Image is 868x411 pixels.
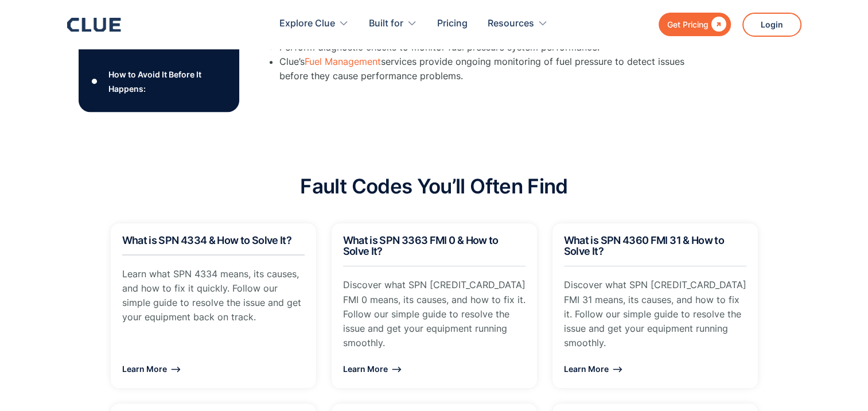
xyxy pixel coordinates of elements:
a: Pricing [437,6,468,42]
li: Clue’s services provide ongoing monitoring of fuel pressure to detect issues before they cause pe... [279,55,715,83]
div: Built for [369,6,403,42]
div: Learn More ⟶ [564,362,746,376]
div: Get Pricing [667,17,709,32]
a: What is SPN 3363 FMI 0 & How to Solve It?Discover what SPN [CREDIT_CARD_DATA] FMI 0 means, its ca... [331,223,538,389]
div: Learn More ⟶ [343,362,526,376]
div: How to Avoid It Before It Happens: [108,67,229,96]
h2: What is SPN 3363 FMI 0 & How to Solve It? [343,235,526,258]
p: Discover what SPN [CREDIT_CARD_DATA] FMI 31 means, its causes, and how to fix it. Follow our simp... [564,278,746,350]
div: Explore Clue [279,6,335,42]
p: Learn what SPN 4334 means, its causes, and how to fix it quickly. Follow our simple guide to reso... [122,267,305,325]
div: Resources [488,6,534,42]
div: Resources [488,6,548,42]
div: Learn More ⟶ [122,362,305,376]
a: What is SPN 4360 FMI 31 & How to Solve It?Discover what SPN [CREDIT_CARD_DATA] FMI 31 means, its ... [552,223,758,389]
a: What is SPN 4334 & How to Solve It?Learn what SPN 4334 means, its causes, and how to fix it quick... [110,223,317,389]
a: ●How to Avoid It Before It Happens: [88,67,230,96]
div: Explore Clue [279,6,349,42]
a: Login [742,13,801,37]
p: Discover what SPN [CREDIT_CARD_DATA] FMI 0 means, its causes, and how to fix it. Follow our simpl... [343,278,526,350]
h2: What is SPN 4334 & How to Solve It? [122,235,305,246]
h2: What is SPN 4360 FMI 31 & How to Solve It? [564,235,746,258]
a: Fuel Management [305,56,381,67]
div: ● [88,73,102,90]
div:  [709,17,726,32]
div: Built for [369,6,417,42]
a: Get Pricing [659,13,731,36]
h2: Fault Codes You’ll Often Find [300,175,567,197]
